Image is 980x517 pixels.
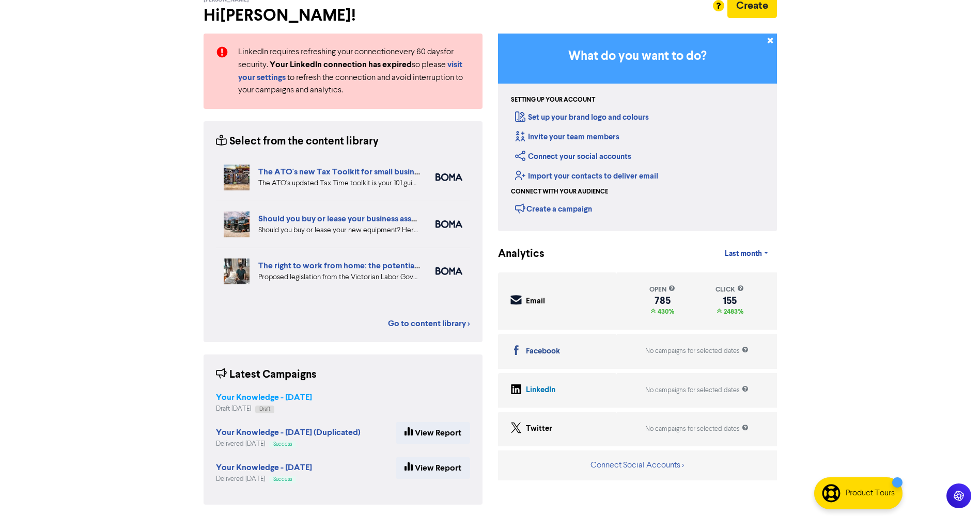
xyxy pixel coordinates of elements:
div: open [649,285,675,295]
span: Success [273,442,292,447]
div: Delivered [DATE] [216,474,312,484]
span: Success [273,477,292,482]
iframe: Chat Widget [928,467,980,517]
div: Should you buy or lease your new equipment? Here are some pros and cons of each. We also can revi... [258,225,420,236]
a: Should you buy or lease your business assets? [258,214,426,224]
img: boma [435,267,462,275]
div: Latest Campaigns [216,367,317,383]
a: Your Knowledge - [DATE] [216,394,312,402]
h2: Hi [PERSON_NAME] ! [204,6,483,25]
div: Email [526,296,545,308]
a: The right to work from home: the potential impact for your employees and business [258,261,567,271]
img: boma_accounting [435,220,462,228]
div: Getting Started in BOMA [498,34,777,231]
a: Your Knowledge - [DATE] (Duplicated) [216,429,361,437]
div: No campaigns for selected dates [645,424,749,434]
span: 2483% [722,308,743,316]
a: Set up your brand logo and colours [515,112,649,122]
span: Last month [725,249,762,258]
div: click [715,285,744,295]
a: Connect your social accounts [515,152,631,161]
strong: Your Knowledge - [DATE] [216,392,312,402]
a: The ATO's new Tax Toolkit for small business owners [258,167,456,177]
div: The ATO’s updated Tax Time toolkit is your 101 guide to business taxes. We’ve summarised the key ... [258,178,420,189]
a: Your Knowledge - [DATE] [216,464,312,472]
div: No campaigns for selected dates [645,346,749,356]
a: View Report [396,422,470,444]
strong: Your Knowledge - [DATE] (Duplicated) [216,427,361,438]
a: visit your settings [238,61,462,82]
div: Setting up your account [511,95,595,105]
strong: Your Knowledge - [DATE] [216,462,312,473]
div: Analytics [498,246,532,262]
a: Invite your team members [515,132,619,142]
div: Connect with your audience [511,187,608,197]
div: Select from the content library [216,134,379,150]
div: LinkedIn requires refreshing your connection every 60 days for security. so please to refresh the... [230,46,478,96]
div: Facebook [526,346,560,358]
div: Proposed legislation from the Victorian Labor Government could offer your employees the right to ... [258,272,420,283]
strong: Your LinkedIn connection has expired [270,59,412,70]
div: Delivered [DATE] [216,439,361,449]
div: No campaigns for selected dates [645,385,749,395]
a: Go to content library > [388,317,470,330]
div: Draft [DATE] [216,404,312,414]
h3: What do you want to do? [514,49,761,64]
span: Draft [259,407,270,412]
div: Create a campaign [515,201,592,216]
span: 430% [656,308,674,316]
a: View Report [396,457,470,479]
div: 155 [715,297,744,305]
div: LinkedIn [526,384,555,396]
img: boma [435,173,462,181]
button: Connect Social Accounts > [590,459,685,472]
a: Import your contacts to deliver email [515,171,658,181]
div: Twitter [526,423,552,435]
a: Last month [717,244,776,264]
div: 785 [649,297,675,305]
